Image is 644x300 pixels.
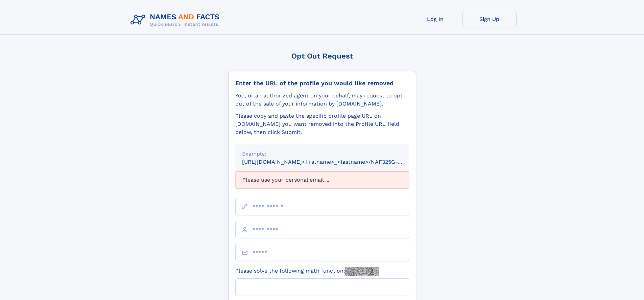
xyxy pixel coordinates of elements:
a: Log In [408,11,462,27]
div: Please copy and paste the specific profile page URL on [DOMAIN_NAME] you want removed into the Pr... [235,112,409,136]
div: Enter the URL of the profile you would like removed [235,79,409,87]
div: Opt Out Request [228,52,416,60]
div: Please use your personal email ... [235,171,409,188]
div: You, or an authorized agent on your behalf, may request to opt-out of the sale of your informatio... [235,92,409,108]
a: Sign Up [462,11,517,27]
label: Please solve the following math function: [235,267,379,276]
img: Logo Names and Facts [128,11,225,29]
small: [URL][DOMAIN_NAME]<firstname>_<lastname>/NAF325G-xxxxxxxx [242,159,422,165]
div: Example: [242,150,402,158]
